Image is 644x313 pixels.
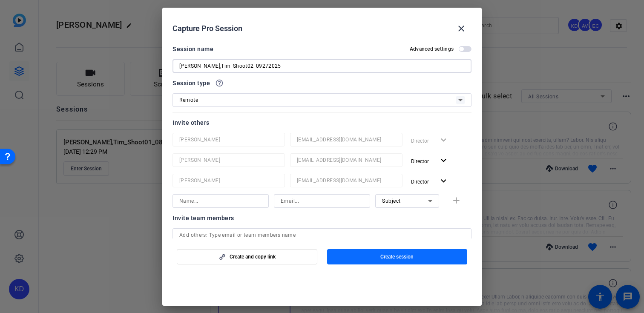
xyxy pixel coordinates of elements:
span: Subject [382,198,401,204]
button: Create session [327,249,468,264]
input: Email... [297,155,396,165]
div: Session name [172,44,213,54]
input: Add others: Type email or team members name [179,230,465,240]
mat-icon: close [456,23,466,34]
input: Name... [179,135,278,145]
button: Director [408,174,452,189]
span: Session type [172,78,210,88]
mat-icon: expand_more [438,155,449,166]
div: Invite team members [172,213,471,223]
div: Capture Pro Session [172,18,471,39]
input: Email... [297,175,396,186]
input: Name... [179,175,278,186]
span: Director [411,158,429,164]
input: Name... [179,196,262,206]
span: Remote [179,97,198,103]
button: Director [408,153,452,169]
span: Director [411,179,429,185]
input: Enter Session Name [179,61,465,71]
span: Create and copy link [230,253,276,260]
div: Invite others [172,118,471,128]
h2: Advanced settings [410,46,454,52]
span: Create session [380,253,414,260]
mat-icon: expand_more [438,176,449,187]
input: Email... [281,196,363,206]
button: Create and copy link [177,249,317,264]
input: Email... [297,135,396,145]
input: Name... [179,155,278,165]
mat-icon: help_outline [215,79,224,87]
